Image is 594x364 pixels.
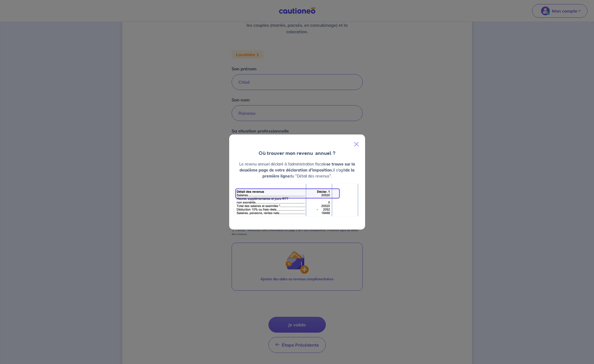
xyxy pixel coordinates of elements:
[262,168,354,179] strong: de la première ligne
[234,161,361,179] p: Le revenu annuel déclaré à l’administration fiscale Il s’agit du “Détail des revenus”.
[240,162,355,173] strong: se trouve sur la deuxième page de votre déclaration d’imposition.
[350,137,363,152] button: Close
[234,183,361,216] img: exemple_revenu.png
[229,150,365,157] h4: Où trouver mon revenu annuel ?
